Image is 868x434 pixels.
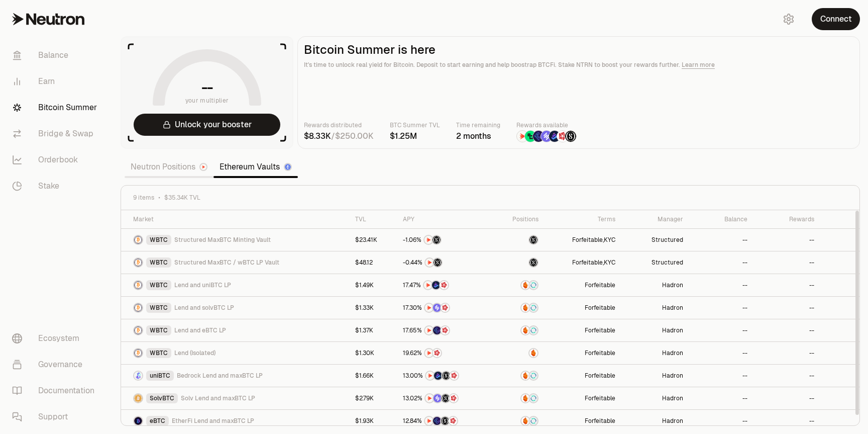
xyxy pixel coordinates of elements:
a: $1.49K [349,274,396,296]
a: -- [689,365,753,387]
a: Hadron [621,365,689,387]
a: WBTC LogoWBTCLend and eBTC LP [121,319,349,341]
button: AmberSupervault [498,325,539,335]
img: WBTC Logo [134,326,142,334]
button: Forfeitable [585,372,615,380]
img: Structured Points [442,394,450,402]
a: Earn [4,68,108,95]
button: NTRNEtherFi PointsMars Fragments [403,325,486,335]
img: eBTC Logo [134,417,142,425]
span: $35.34K TVL [164,194,200,202]
a: -- [689,319,753,341]
a: Stake [4,173,108,199]
a: Ethereum Vaults [213,157,298,177]
p: Rewards distributed [304,120,374,130]
img: Supervault [529,304,537,312]
span: 9 items [133,194,154,202]
a: Forfeitable,KYC [545,251,621,274]
div: SolvBTC [146,393,178,403]
a: NTRNBedrock DiamondsMars Fragments [397,274,492,296]
img: Mars Fragments [441,326,449,334]
div: WBTC [146,303,171,313]
div: 2 months [456,130,500,142]
a: maxBTC [492,251,545,274]
a: Hadron [621,410,689,432]
a: AmberSupervault [492,297,545,319]
a: -- [753,319,820,341]
button: Forfeitable [585,349,615,357]
img: SolvBTC Logo [134,394,142,402]
p: BTC Summer TVL [390,120,440,130]
button: Forfeitable [585,281,615,289]
button: maxBTC [498,257,539,268]
img: Solv Points [433,394,442,402]
a: uniBTC LogouniBTCBedrock Lend and maxBTC LP [121,365,349,387]
img: Mars Fragments [441,304,449,312]
img: Amber [521,417,529,425]
a: NTRNStructured Points [397,251,492,274]
a: Ecosystem [4,325,108,352]
a: Forfeitable [545,274,621,296]
a: SolvBTC LogoSolvBTCSolv Lend and maxBTC LP [121,387,349,409]
a: Bridge & Swap [4,121,108,147]
button: NTRNMars Fragments [403,348,486,358]
button: Forfeitable [572,258,603,267]
a: AmberSupervault [492,274,545,296]
a: Forfeitable,KYC [545,229,621,251]
div: TVL [355,215,390,223]
p: Time remaining [456,120,500,130]
img: WBTC Logo [134,236,142,244]
div: eBTC [146,416,169,426]
span: Lend and uniBTC LP [174,281,231,289]
img: WBTC Logo [134,349,142,357]
a: AmberSupervault [492,319,545,341]
span: Lend and eBTC LP [174,326,226,334]
img: NTRN [425,349,433,357]
img: Amber [521,394,529,402]
a: NTRNMars Fragments [397,342,492,364]
button: AmberSupervault [498,416,539,426]
img: NTRN [425,394,433,402]
img: NTRN [425,304,433,312]
a: $23.41K [349,229,396,251]
button: Forfeitable [572,236,603,244]
a: $2.79K [349,387,396,409]
img: Supervault [529,394,537,402]
a: Forfeitable [545,387,621,409]
img: EtherFi Points [533,131,544,142]
img: Bedrock Diamonds [549,131,560,142]
a: Orderbook [4,147,108,173]
button: NTRNSolv PointsStructured PointsMars Fragments [403,393,486,403]
button: Forfeitable [585,304,615,312]
a: Structured [621,251,689,274]
button: NTRNBedrock DiamondsStructured PointsMars Fragments [403,371,486,381]
img: Structured Points [441,417,449,425]
span: Structured MaxBTC / wBTC LP Vault [174,258,279,267]
a: -- [689,297,753,319]
span: Lend and solvBTC LP [174,304,234,312]
button: AmberSupervault [498,280,539,290]
a: Balance [4,42,108,68]
img: NTRN [425,258,433,267]
img: Bedrock Diamonds [432,281,440,289]
a: Forfeitable [545,365,621,387]
img: Mars Fragments [450,372,458,380]
a: $1.33K [349,297,396,319]
a: Forfeitable [545,342,621,364]
a: WBTC LogoWBTCStructured MaxBTC Minting Vault [121,229,349,251]
a: $48.12 [349,251,396,274]
p: Rewards available [516,120,577,130]
img: Supervault [529,326,537,334]
img: Structured Points [433,258,442,267]
a: -- [689,274,753,296]
a: Hadron [621,387,689,409]
img: Ethereum Logo [285,164,291,170]
div: Rewards [759,215,814,223]
a: -- [689,342,753,364]
img: Mars Fragments [433,349,441,357]
img: maxBTC [529,236,537,244]
img: EtherFi Points [433,417,441,425]
a: eBTC LogoeBTCEtherFi Lend and maxBTC LP [121,410,349,432]
img: Mars Fragments [440,281,448,289]
span: your multiplier [185,96,229,106]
